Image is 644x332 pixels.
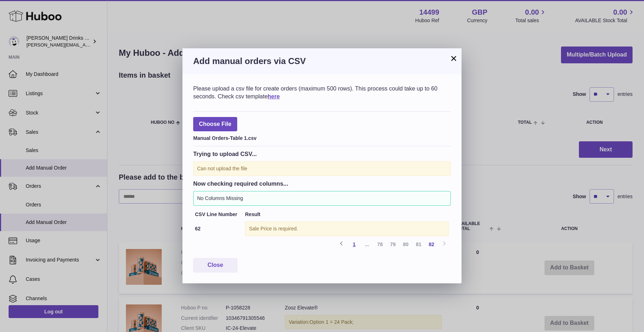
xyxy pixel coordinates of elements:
[449,54,458,63] button: ×
[268,93,280,99] a: here
[193,191,451,206] div: No Columns Missing
[243,209,451,220] th: Result
[361,238,374,251] span: ...
[193,85,451,100] div: Please upload a csv file for create orders (maximum 500 rows). This process could take up to 60 s...
[193,55,451,67] h3: Add manual orders via CSV
[245,221,449,236] div: Sale Price is required.
[193,161,451,176] div: Can not upload the file
[193,258,238,273] button: Close
[193,117,237,132] span: Choose File
[193,180,451,187] h3: Now checking required columns...
[208,262,223,268] span: Close
[399,238,412,251] a: 80
[348,238,361,251] a: 1
[412,238,425,251] a: 81
[386,238,399,251] a: 79
[425,238,438,251] a: 82
[195,226,201,231] strong: 62
[193,150,451,158] h3: Trying to upload CSV...
[374,238,386,251] a: 78
[193,209,243,220] th: CSV Line Number
[193,133,451,142] div: Manual Orders-Table 1.csv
